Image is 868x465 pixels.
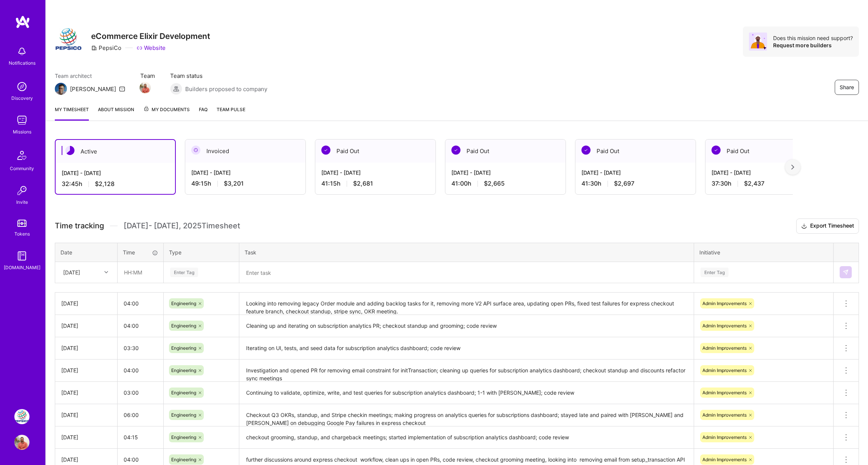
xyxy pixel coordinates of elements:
input: HH:MM [118,262,163,282]
a: Website [136,44,166,52]
th: Task [239,243,694,262]
img: Company Logo [55,26,82,54]
span: Engineering [171,390,196,395]
input: HH:MM [118,338,163,358]
div: Tokens [14,230,30,238]
th: Date [55,243,118,262]
i: icon Chevron [104,270,108,274]
span: Time tracking [55,221,104,231]
textarea: Iterating on UI, tests, and seed data for subscription analytics dashboard; code review [240,338,693,359]
div: [DATE] - [DATE] [581,169,690,177]
th: Type [164,243,239,262]
textarea: Continuing to validate, optimize, write, and test queries for subscription analytics dashboard; 1... [240,383,693,403]
img: Active [65,146,74,155]
div: 41:30 h [581,180,690,188]
img: bell [14,44,29,59]
span: Admin Improvements [702,457,747,462]
textarea: Checkout Q3 OKRs, standup, and Stripe checkin meetings; making progress on analytics queries for ... [240,405,693,426]
span: Engineering [171,367,196,373]
img: PepsiCo: eCommerce Elixir Development [14,409,29,424]
a: User Avatar [12,435,31,450]
span: Admin Improvements [702,390,747,395]
img: right [791,164,794,170]
span: Engineering [171,434,196,440]
input: HH:MM [118,293,163,313]
div: [DATE] - [DATE] [321,169,429,177]
img: Paid Out [581,146,591,155]
img: Invoiced [191,146,200,155]
img: logo [15,15,30,29]
span: Admin Improvements [702,412,747,418]
div: Paid Out [445,139,566,163]
div: Enter Tag [701,267,728,278]
div: Invoiced [185,139,305,163]
h3: eCommerce Elixir Development [91,31,210,41]
span: Admin Improvements [702,345,747,351]
span: Engineering [171,323,196,329]
img: Builders proposed to company [170,83,182,95]
a: Team Member Avatar [140,81,150,94]
span: Share [840,84,854,91]
div: [DATE] [61,366,111,374]
img: Paid Out [451,146,460,155]
img: Team Architect [55,83,67,95]
input: HH:MM [118,360,163,380]
img: tokens [17,220,26,227]
div: 37:30 h [711,180,820,188]
div: [DATE] [61,456,111,463]
img: discovery [14,79,29,94]
span: Engineering [171,412,196,418]
span: $2,681 [353,180,373,188]
div: [PERSON_NAME] [70,85,116,93]
span: Team status [170,72,267,80]
span: Admin Improvements [702,323,747,329]
img: User Avatar [14,435,29,450]
div: Paid Out [575,139,696,163]
span: My Documents [143,105,190,114]
img: guide book [14,248,29,263]
div: 49:15 h [191,180,299,188]
span: $2,665 [484,180,505,188]
input: HH:MM [118,427,163,447]
div: 41:15 h [321,180,429,188]
div: [DATE] - [DATE] [711,169,820,177]
span: [DATE] - [DATE] , 2025 Timesheet [124,221,240,231]
img: Paid Out [321,146,330,155]
div: [DATE] [61,322,111,330]
div: [DATE] [61,299,111,307]
img: Team Member Avatar [139,82,151,93]
a: My Documents [143,105,190,121]
span: Team architect [55,72,125,80]
div: [DATE] - [DATE] [62,169,169,177]
a: My timesheet [55,105,89,121]
input: HH:MM [118,405,163,425]
a: PepsiCo: eCommerce Elixir Development [12,409,31,424]
div: Notifications [9,59,36,67]
div: Community [10,164,34,172]
button: Share [835,80,859,95]
div: Request more builders [773,42,853,49]
img: teamwork [14,113,29,128]
div: [DATE] [61,411,111,419]
div: [DATE] [63,268,80,276]
textarea: Cleaning up and iterating on subscription analytics PR; checkout standup and grooming; code review [240,316,693,336]
a: FAQ [199,105,208,121]
input: HH:MM [118,383,163,403]
img: Invite [14,183,29,198]
div: [DATE] - [DATE] [451,169,560,177]
a: About Mission [98,105,134,121]
div: [DATE] [61,344,111,352]
div: Paid Out [705,139,826,163]
span: Engineering [171,457,196,462]
div: Invite [16,198,28,206]
i: icon Download [801,222,807,230]
span: Team Pulse [217,107,245,112]
div: Discovery [11,94,33,102]
span: $2,437 [744,180,764,188]
span: Engineering [171,301,196,306]
input: HH:MM [118,316,163,336]
div: [DATE] - [DATE] [191,169,299,177]
span: Team [140,72,155,80]
div: 41:00 h [451,180,560,188]
img: Submit [843,269,849,275]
